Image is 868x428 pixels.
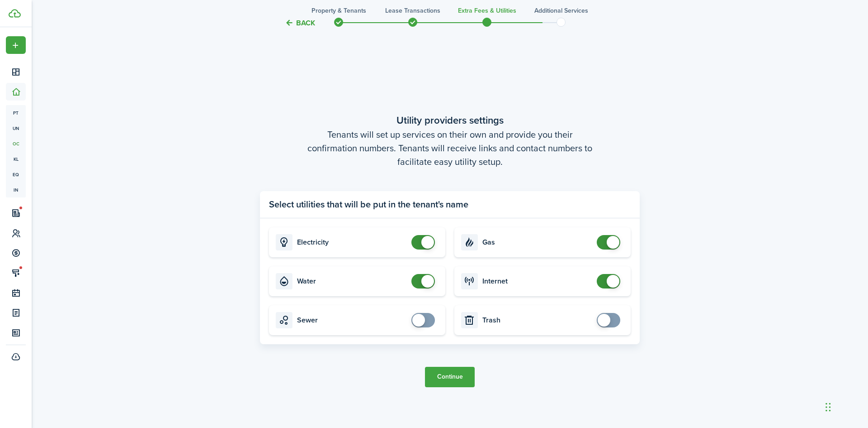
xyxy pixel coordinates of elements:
card-title: Gas [482,238,592,246]
a: pt [6,105,26,120]
a: in [6,182,26,197]
h3: Additional Services [534,6,588,15]
wizard-step-header-description: Tenants will set up services on their own and provide you their confirmation numbers. Tenants wil... [260,128,640,168]
card-title: Sewer [297,316,407,324]
button: Continue [425,367,475,387]
div: Drag [826,394,831,421]
a: eq [6,167,26,182]
card-title: Trash [482,316,592,324]
a: un [6,120,26,136]
card-title: Water [297,277,407,285]
card-title: Electricity [297,238,407,246]
wizard-step-header-title: Utility providers settings [260,113,640,128]
card-title: Internet [482,277,592,285]
h3: Extra fees & Utilities [458,6,516,15]
iframe: Chat Widget [718,330,868,428]
img: TenantCloud [9,9,21,18]
h3: Lease Transactions [385,6,440,15]
button: Open menu [6,36,26,54]
h3: Property & Tenants [311,6,366,15]
button: Back [285,18,315,28]
panel-main-title: Select utilities that will be put in the tenant's name [269,197,468,211]
a: kl [6,151,26,167]
a: oc [6,136,26,151]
